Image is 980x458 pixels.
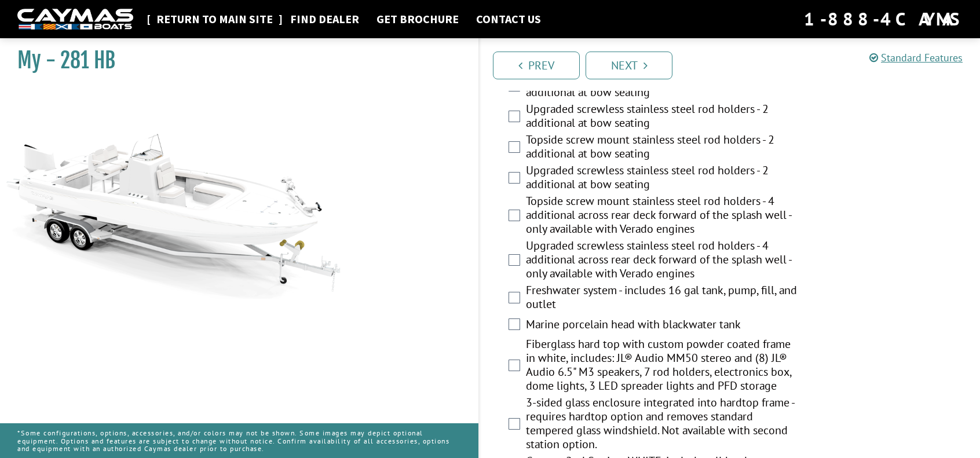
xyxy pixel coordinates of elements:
a: Prev [493,52,580,79]
a: Get Brochure [371,12,465,27]
label: 3-sided glass enclosure integrated into hardtop frame - requires hardtop option and removes stand... [526,395,798,454]
a: Next [586,52,672,79]
label: Fiberglass hard top with custom powder coated frame in white, includes: JL® Audio MM50 stereo and... [526,337,798,395]
ul: Pagination [490,50,980,79]
h1: My - 281 HB [17,47,449,74]
label: Topside screw mount stainless steel rod holders - 4 additional across rear deck forward of the sp... [526,194,798,239]
a: Standard Features [869,51,963,64]
label: Upgraded screwless stainless steel rod holders - 2 additional at bow seating [526,163,798,194]
div: 1-888-4CAYMAS [804,6,963,32]
img: white-logo-c9c8dbefe5ff5ceceb0f0178aa75bf4bb51f6bca0971e226c86eb53dfe498488.png [17,9,133,30]
label: Marine porcelain head with blackwater tank [526,317,798,334]
a: Contact Us [470,12,547,27]
label: Upgraded screwless stainless steel rod holders - 2 additional at bow seating [526,102,798,133]
label: Topside screw mount stainless steel rod holders - 2 additional at bow seating [526,133,798,163]
label: Freshwater system - includes 16 gal tank, pump, fill, and outlet [526,283,798,314]
a: Return to main site [151,12,279,27]
label: Upgraded screwless stainless steel rod holders - 4 additional across rear deck forward of the spl... [526,239,798,283]
p: *Some configurations, options, accessories, and/or colors may not be shown. Some images may depic... [17,423,461,458]
a: Find Dealer [284,12,365,27]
